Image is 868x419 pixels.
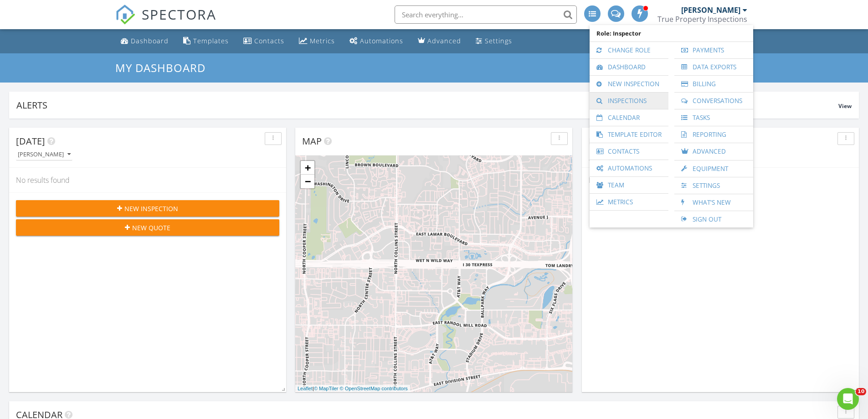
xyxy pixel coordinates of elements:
[115,12,216,31] a: SPECTORA
[298,386,313,391] a: Leaflet
[679,93,749,109] a: Conversations
[594,160,664,176] a: Automations
[302,135,322,147] span: Map
[838,102,852,110] span: View
[589,149,645,161] button: [PERSON_NAME]
[295,33,339,50] a: Metrics
[16,200,279,217] button: New Inspection
[657,15,747,24] div: True Property Inspections
[310,36,335,45] div: Metrics
[193,36,229,45] div: Templates
[679,194,749,211] a: What's New
[18,151,71,158] div: [PERSON_NAME]
[594,194,664,210] a: Metrics
[360,36,403,45] div: Automations
[314,386,339,391] a: © MapTiler
[594,25,749,41] span: Role: Inspector
[679,143,749,160] a: Advanced
[427,36,461,45] div: Advanced
[301,175,314,188] a: Zoom out
[346,33,407,50] a: Automations (Advanced)
[180,33,232,50] a: Templates
[115,5,135,25] img: The Best Home Inspection Software - Spectora
[679,42,749,58] a: Payments
[594,126,664,143] a: Template Editor
[414,33,465,50] a: Advanced
[117,33,172,50] a: Dashboard
[9,168,286,192] div: No results found
[582,168,859,192] div: No results found
[485,36,512,45] div: Settings
[594,93,664,109] a: Inspections
[679,76,749,92] a: Billing
[142,5,216,24] span: SPECTORA
[124,204,178,213] span: New Inspection
[594,109,664,126] a: Calendar
[594,177,664,193] a: Team
[132,223,170,233] span: New Quote
[301,161,314,175] a: Zoom in
[837,388,859,410] iframe: Intercom live chat
[295,385,410,393] div: |
[589,135,646,147] span: In Progress
[131,36,169,45] div: Dashboard
[472,33,516,50] a: Settings
[594,59,664,75] a: Dashboard
[594,143,664,160] a: Contacts
[856,388,866,395] span: 10
[254,36,284,45] div: Contacts
[594,76,664,92] a: New Inspection
[16,219,279,236] button: New Quote
[679,126,749,143] a: Reporting
[395,5,577,24] input: Search everything...
[16,149,72,161] button: [PERSON_NAME]
[240,33,288,50] a: Contacts
[679,177,749,194] a: Settings
[594,42,664,58] a: Change Role
[679,109,749,126] a: Tasks
[681,5,740,15] div: [PERSON_NAME]
[16,135,45,147] span: [DATE]
[679,59,749,75] a: Data Exports
[340,386,408,391] a: © OpenStreetMap contributors
[679,160,749,177] a: Equipment
[16,99,838,111] div: Alerts
[115,60,213,75] a: My Dashboard
[679,211,749,228] a: Sign Out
